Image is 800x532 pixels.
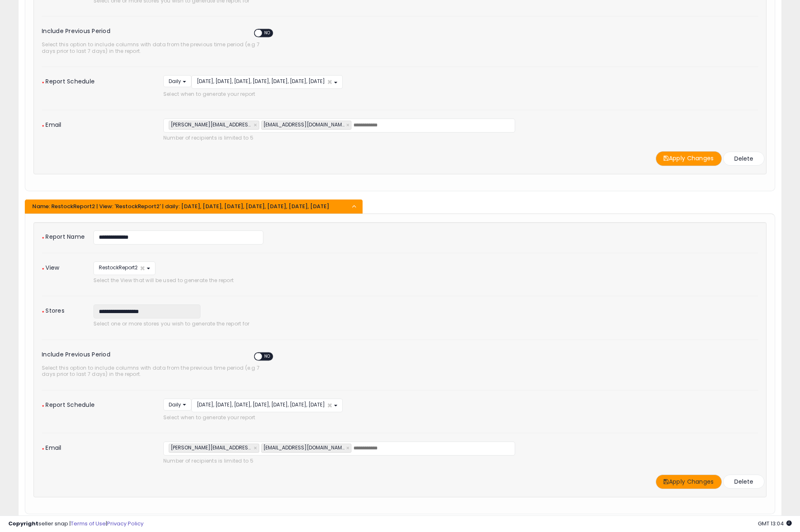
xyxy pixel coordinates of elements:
strong: Copyright [8,520,38,527]
span: Select the View that will be used to generate the report [93,277,506,283]
span: ★ [42,310,44,313]
span: [DATE], [DATE], [DATE], [DATE], [DATE], [DATE], [DATE] [197,401,325,408]
button: [DATE], [DATE], [DATE], [DATE], [DATE], [DATE], [DATE] × [191,75,343,89]
span: Number of recipients is limited to 5 [163,458,516,464]
label: Email [36,442,157,450]
span: Daily [169,401,181,408]
span: ★ [42,404,44,408]
a: × [254,121,259,129]
span: Select this option to include columns with data from the previous time period (e.g 7 days prior t... [42,41,272,54]
label: Report Name [36,230,87,239]
span: ★ [42,124,44,128]
a: Terms of Use [71,520,106,527]
label: View [36,261,87,270]
span: [EMAIL_ADDRESS][DOMAIN_NAME] [262,121,344,128]
span: NO [262,30,273,37]
span: × [140,264,145,273]
label: Stores [36,304,87,313]
label: Include Previous Period [42,348,281,363]
span: Select this option to include columns with data from the previous time period (e.g 7 days prior t... [42,365,272,378]
span: ★ [42,447,44,451]
span: ★ [42,236,44,240]
span: × [327,78,332,86]
a: Privacy Policy [107,520,143,527]
div: seller snap | | [8,520,143,528]
button: Daily [163,75,191,87]
label: Report Schedule [36,399,157,407]
button: Delete [723,475,764,489]
a: × [346,444,351,452]
button: [DATE], [DATE], [DATE], [DATE], [DATE], [DATE], [DATE] × [191,399,343,412]
span: ★ [42,81,44,84]
span: [PERSON_NAME][EMAIL_ADDRESS][DOMAIN_NAME] [169,444,252,451]
button: Daily [163,399,191,411]
span: [PERSON_NAME][EMAIL_ADDRESS][DOMAIN_NAME] [169,121,252,128]
span: Select when to generate your report [163,414,758,420]
span: RestockReport2 [99,264,138,271]
span: Select one or more stores you wish to generate the report for [93,321,439,327]
span: Select when to generate your report [163,91,758,97]
label: Include Previous Period [42,25,281,39]
label: Report Schedule [36,75,157,84]
span: × [327,401,332,410]
label: Email [36,119,157,127]
a: × [346,121,351,129]
button: Delete [723,152,764,166]
span: NO [262,353,273,360]
span: Daily [169,78,181,85]
h4: Name: RestockReport2 | View: 'RestockReport2' | daily: [DATE], [DATE], [DATE], [DATE], [DATE], [D... [32,204,356,209]
span: Number of recipients is limited to 5 [163,135,516,141]
span: [EMAIL_ADDRESS][DOMAIN_NAME] [262,444,344,451]
span: ★ [42,267,44,271]
button: Apply Changes [656,475,722,489]
button: RestockReport2 × [93,261,155,275]
a: × [254,444,259,452]
button: Apply Changes [656,151,722,166]
span: 2025-10-9 13:04 GMT [758,520,792,527]
span: [DATE], [DATE], [DATE], [DATE], [DATE], [DATE], [DATE] [197,78,325,85]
